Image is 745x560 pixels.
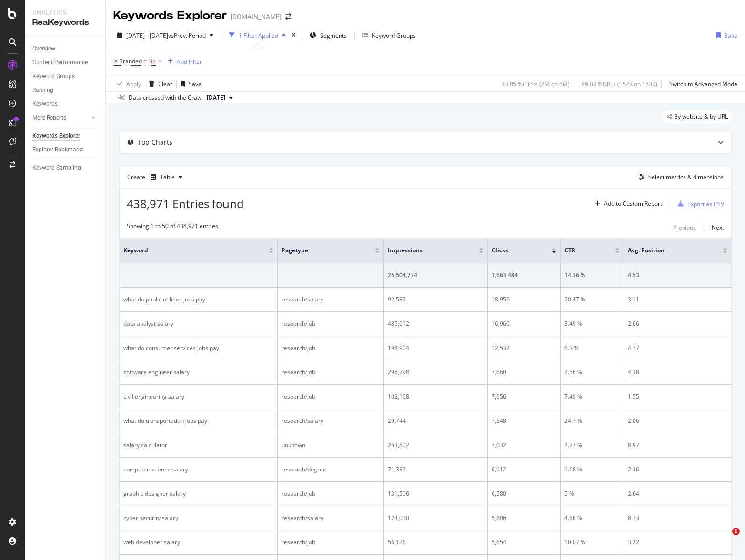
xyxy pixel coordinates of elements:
a: Keyword Groups [32,71,99,81]
div: 6.3 % [564,344,620,352]
div: Keyword Sampling [32,163,81,173]
div: 6,580 [492,490,556,498]
button: Clear [145,76,172,91]
span: No [148,55,156,68]
div: 131,506 [388,490,483,498]
button: Segments [306,28,351,43]
div: Keywords [32,99,58,109]
div: Explorer Bookmarks [32,145,84,155]
div: 10.07 % [564,538,620,547]
span: 1 [732,528,740,535]
div: 8.73 [628,514,727,522]
span: 2023 Sep. 29th [207,93,225,102]
div: 198,904 [388,344,483,352]
div: 25,504,774 [388,271,483,280]
span: vs Prev. Period [168,31,206,40]
div: More Reports [32,113,66,123]
span: Impressions [388,246,464,255]
span: Segments [320,31,347,40]
div: 9.68 % [564,465,620,474]
div: 3.22 [628,538,727,547]
div: Select metrics & dimensions [648,173,724,181]
div: 7,348 [492,417,556,425]
div: Create [127,170,186,185]
div: Keyword Groups [372,31,416,40]
div: Previous [673,223,696,231]
div: 2.46 [628,465,727,474]
div: Add Filter [177,58,202,66]
a: Keyword Sampling [32,163,99,173]
div: research/job [282,320,380,328]
div: cyber security salary [123,514,273,522]
div: research/job [282,538,380,547]
span: Avg. Position [628,246,708,255]
div: 2.56 % [564,368,620,377]
div: Table [160,174,175,180]
a: More Reports [32,113,89,123]
div: research/salary [282,514,380,522]
div: Export as CSV [687,200,724,208]
div: Clear [158,80,172,88]
div: 16,966 [492,320,556,328]
div: research/salary [282,295,380,304]
div: 2.64 [628,490,727,498]
a: Explorer Bookmarks [32,145,99,155]
span: = [143,57,147,65]
div: Save [189,80,201,88]
span: Keyword [123,246,254,255]
button: Apply [113,76,141,91]
div: 2.77 % [564,441,620,450]
div: web developer salary [123,538,273,547]
div: Keywords Explorer [32,131,80,141]
div: computer science salary [123,465,273,474]
div: Switch to Advanced Mode [669,80,737,88]
button: [DATE] [203,92,237,103]
div: 71,382 [388,465,483,474]
div: 2.06 [628,417,727,425]
div: arrow-right-arrow-left [285,13,291,20]
div: 8.97 [628,441,727,450]
div: research/job [282,392,380,401]
iframe: Intercom live chat [713,528,735,550]
div: unknown [282,441,380,450]
div: 124,030 [388,514,483,522]
div: what do consumer services jobs pay [123,344,273,352]
div: Keyword Groups [32,71,75,81]
div: 92,582 [388,295,483,304]
div: 4.38 [628,368,727,377]
div: 253,802 [388,441,483,450]
a: Keywords [32,99,99,109]
button: Keyword Groups [359,28,420,43]
div: 6,912 [492,465,556,474]
div: 485,612 [388,320,483,328]
div: Analytics [32,8,98,17]
div: salary calculator [123,441,273,450]
button: [DATE] - [DATE]vsPrev. Period [113,28,217,43]
a: Keywords Explorer [32,131,99,141]
button: Add Filter [164,56,202,67]
div: RealKeywords [32,17,98,28]
div: research/job [282,368,380,377]
button: Switch to Advanced Mode [665,76,737,91]
div: 4.77 [628,344,727,352]
div: 7.49 % [564,392,620,401]
div: Next [712,223,724,231]
span: [DATE] - [DATE] [126,31,168,40]
div: legacy label [663,110,732,123]
div: 56,126 [388,538,483,547]
div: 20.47 % [564,295,620,304]
div: research/degree [282,465,380,474]
button: 1 Filter Applied [225,28,290,43]
div: 7,032 [492,441,556,450]
button: Previous [673,222,696,233]
div: Keywords Explorer [113,8,227,24]
button: Table [147,170,186,185]
span: CTR [564,246,601,255]
div: 2.66 [628,320,727,328]
div: Ranking [32,85,53,95]
div: Content Performance [32,58,88,68]
div: Add to Custom Report [604,201,662,207]
div: times [290,30,298,40]
div: Data crossed with the Crawl [129,93,203,102]
div: Save [725,31,737,40]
